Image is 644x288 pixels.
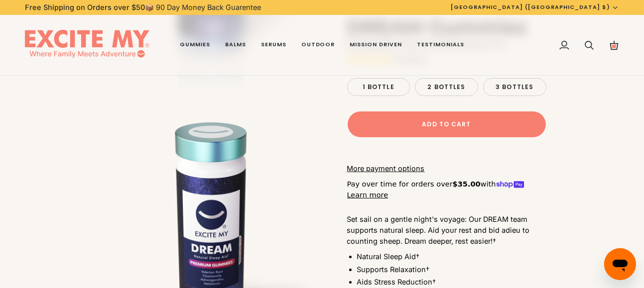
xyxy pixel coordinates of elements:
[428,83,466,91] span: 2 Bottles
[350,41,402,49] span: Mission Driven
[357,277,546,288] li: Aids Stress Reduction†
[25,2,261,13] p: 📦 90 Day Money Back Guarentee
[357,251,546,262] li: Natural Sleep Aid†
[417,41,464,49] span: Testimonials
[496,83,533,91] span: 3 Bottles
[25,3,145,11] strong: Free Shipping on Orders over $50
[343,15,410,76] a: Mission Driven
[363,83,394,91] span: 1 Bottle
[25,30,149,61] img: EXCITE MY®
[422,120,471,129] span: Add to Cart
[443,3,627,11] button: [GEOGRAPHIC_DATA] ([GEOGRAPHIC_DATA] $)
[172,15,218,76] a: Gummies
[218,15,254,76] a: Balms
[347,163,546,174] a: More payment options
[604,248,636,280] iframe: Button to launch messaging window
[225,41,246,49] span: Balms
[301,41,335,49] span: Outdoor
[180,41,210,49] span: Gummies
[357,264,546,275] li: Supports Relaxation†
[409,15,472,76] a: Testimonials
[254,15,294,76] a: Serums
[294,15,343,76] a: Outdoor
[347,215,530,245] span: Set sail on a gentle night's voyage: Our DREAM team supports natural sleep. Aid your rest and bid...
[347,111,546,138] button: Add to Cart
[261,41,286,49] span: Serums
